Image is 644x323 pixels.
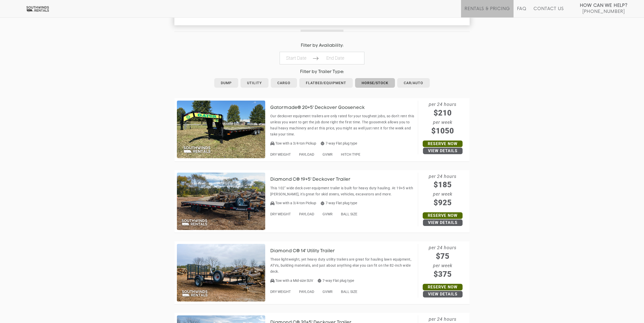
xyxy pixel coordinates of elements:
span: GVWR [323,152,333,156]
span: BALL SIZE [341,290,357,294]
a: View Details [423,291,463,297]
span: PAYLOAD [299,212,314,216]
a: Reserve Now [423,212,463,219]
span: $210 [418,107,467,119]
span: $75 [418,250,467,262]
span: $1050 [418,125,467,136]
span: $375 [418,268,467,280]
span: PAYLOAD [299,152,314,156]
a: Gatormade® 20+5' Deckover Gooseneck [270,105,372,109]
h4: Filter by Trailer Type: [174,70,470,74]
p: These lightweight, yet heavy duty utility trailers are great for hauling lawn equipment, ATVs, bu... [270,256,415,274]
span: DRY WEIGHT [270,212,291,216]
span: DRY WEIGHT [270,152,291,156]
span: BALL SIZE [341,212,357,216]
span: 7-way Flat plug type [318,279,354,283]
img: SW012 - Gatormade 20+5' Deckover Gooseneck [177,101,265,158]
a: Reserve Now [423,141,463,147]
p: This 102" wide deck over equipment trailer is built for heavy duty hauling. At 19+5 with [PERSON_... [270,185,415,197]
span: GVWR [323,212,333,216]
span: [PHONE_NUMBER] [582,9,625,14]
img: SW018 - Diamond C 14' Utility Trailer [177,244,265,302]
a: Cargo [271,78,297,88]
span: Tow with a 3/4-ton Pickup [275,141,316,145]
a: View Details [423,219,463,226]
span: per 24 hours per week [418,173,467,209]
h4: Filter by Availability: [174,43,470,48]
span: $925 [418,197,467,208]
span: Tow with a Mid-size SUV [275,279,313,283]
a: Car/Auto [397,78,430,88]
a: Flatbed/Equipment [299,78,353,88]
strong: How Can We Help? [580,3,628,8]
a: Dump [214,78,238,88]
span: $185 [418,179,467,190]
span: Tow with a 3/4-ton Pickup [275,201,316,205]
a: FAQ [517,6,527,17]
span: 7-way Flat plug type [321,141,357,145]
span: PAYLOAD [299,290,314,294]
span: per 24 hours per week [418,244,467,280]
img: Southwinds Rentals Logo [25,6,50,12]
a: Horse/Stock [355,78,395,88]
a: Contact Us [533,6,563,17]
span: per 24 hours per week [418,101,467,136]
h3: Diamond C® 19+5' Deckover Trailer [270,177,358,182]
a: Diamond C® 19+5' Deckover Trailer [270,177,358,181]
a: Diamond C® 14' Utility Trailer [270,249,342,253]
h3: Gatormade® 20+5' Deckover Gooseneck [270,105,372,110]
a: Utility [240,78,269,88]
img: SW013 - Diamond C 19+5' Deckover Trailer [177,173,265,230]
a: View Details [423,148,463,154]
a: Reserve Now [423,284,463,290]
span: GVWR [323,290,333,294]
p: Our deckover equipment trailers are only rated for your toughest jobs, so don't rent this unless ... [270,113,415,137]
h3: Diamond C® 14' Utility Trailer [270,249,342,254]
a: How Can We Help? [PHONE_NUMBER] [580,3,628,14]
a: Rentals & Pricing [465,6,510,17]
span: DRY WEIGHT [270,290,291,294]
span: HITCH TYPE [341,152,360,156]
span: 7-way Flat plug type [321,201,357,205]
